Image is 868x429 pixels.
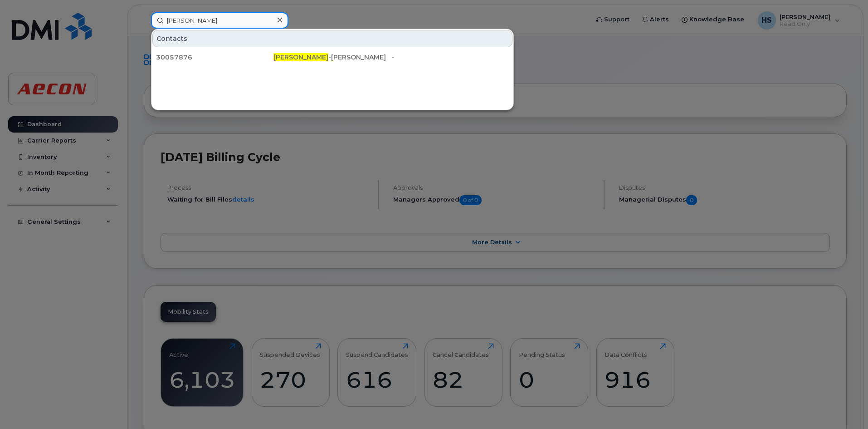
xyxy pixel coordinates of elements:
[156,53,273,62] div: 30057876
[273,53,391,62] div: -[PERSON_NAME]
[391,53,509,62] div: -
[273,53,328,61] span: [PERSON_NAME]
[152,49,512,65] a: 30057876[PERSON_NAME]-[PERSON_NAME]-
[152,30,512,47] div: Contacts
